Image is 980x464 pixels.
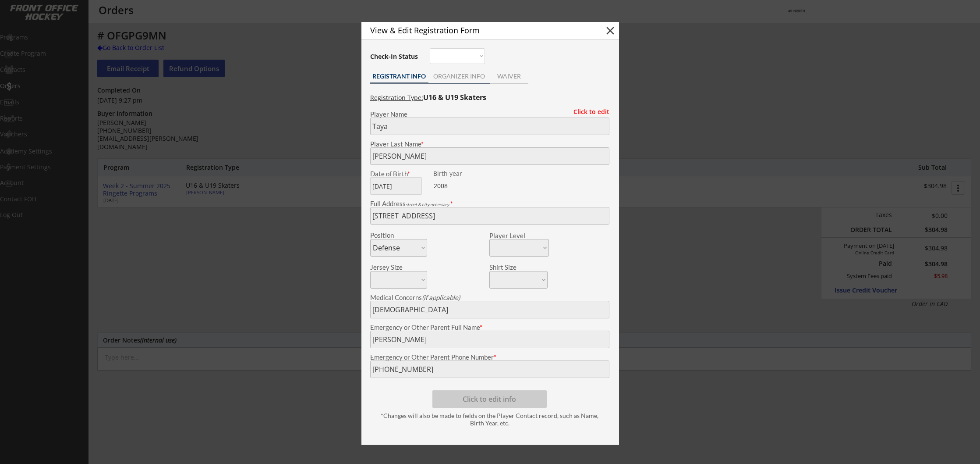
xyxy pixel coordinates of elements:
div: *Changes will also be made to fields on the Player Contact record, such as Name, Birth Year, etc. [375,412,605,427]
em: (if applicable) [422,293,460,301]
button: close [604,24,617,37]
div: Click to edit [567,109,609,115]
div: Medical Concerns [370,294,609,301]
div: ORGANIZER INFO [428,73,490,79]
div: REGISTRANT INFO [370,73,428,79]
div: Player Name [370,111,609,118]
div: WAIVER [490,73,528,79]
div: Jersey Size [370,264,415,271]
div: Shirt Size [489,264,534,271]
div: Player Last Name [370,141,609,147]
div: Emergency or Other Parent Full Name [370,324,609,331]
div: We are transitioning the system to collect and store date of birth instead of just birth year to ... [433,171,488,177]
input: Allergies, injuries, etc. [370,301,609,318]
strong: U16 & U19 Skaters [423,93,486,102]
em: street & city necessary [406,202,449,207]
div: Birth year [433,171,488,177]
div: Player Level [489,232,549,239]
div: Date of Birth [370,171,427,177]
u: Registration Type: [370,93,423,102]
button: Click to edit info [432,390,547,408]
div: Full Address [370,200,609,207]
div: View & Edit Registration Form [370,26,588,34]
div: Position [370,232,415,239]
div: 2008 [434,182,488,190]
div: Check-In Status [370,54,420,60]
div: Emergency or Other Parent Phone Number [370,354,609,360]
input: Street, City, Province/State [370,207,609,225]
